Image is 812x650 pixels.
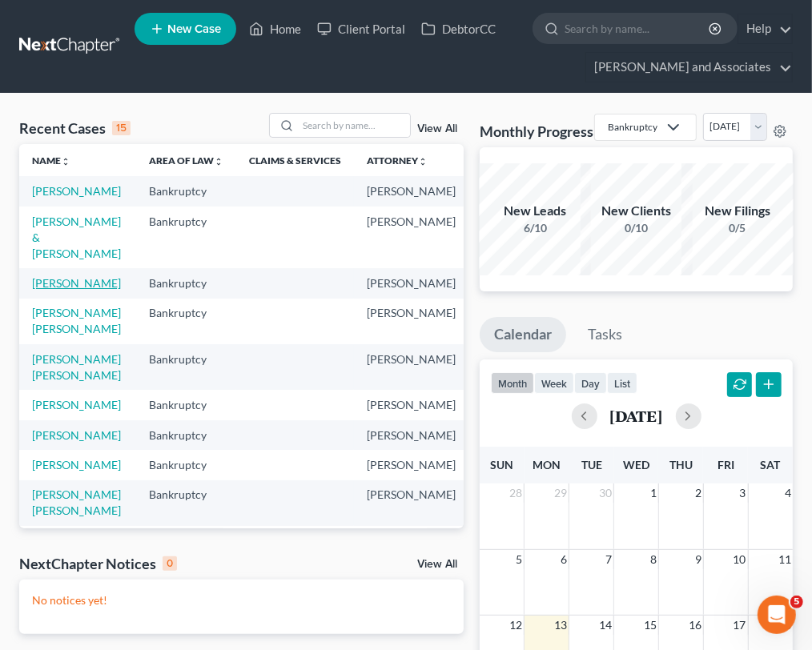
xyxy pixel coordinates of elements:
[354,526,468,556] td: [PERSON_NAME]
[241,14,309,43] a: Home
[354,390,468,419] td: [PERSON_NAME]
[732,616,748,635] span: 17
[480,122,593,141] h3: Monthly Progress
[607,372,637,394] button: list
[642,616,658,635] span: 15
[610,407,663,424] h2: [DATE]
[790,596,803,608] span: 5
[32,215,121,260] a: [PERSON_NAME] & [PERSON_NAME]
[32,458,121,471] a: [PERSON_NAME]
[508,483,524,503] span: 28
[32,398,121,411] a: [PERSON_NAME]
[783,483,793,503] span: 4
[418,157,428,167] i: unfold_more
[298,114,410,137] input: Search by name...
[136,268,236,298] td: Bankruptcy
[533,458,561,471] span: Mon
[649,483,658,503] span: 1
[32,352,121,382] a: [PERSON_NAME] [PERSON_NAME]
[553,616,569,635] span: 13
[738,14,792,43] a: Help
[574,372,607,394] button: day
[417,559,457,570] a: View All
[163,556,177,571] div: 0
[687,616,703,635] span: 16
[417,123,457,134] a: View All
[112,121,131,135] div: 15
[32,428,121,442] a: [PERSON_NAME]
[758,596,796,634] iframe: Intercom live chat
[19,554,177,573] div: NextChapter Notices
[149,154,223,167] a: Area of Lawunfold_more
[534,372,574,394] button: week
[693,483,703,503] span: 2
[649,550,658,569] span: 8
[354,480,468,526] td: [PERSON_NAME]
[32,592,451,608] p: No notices yet!
[136,450,236,479] td: Bankruptcy
[573,317,637,352] a: Tasks
[136,390,236,419] td: Bankruptcy
[623,458,649,471] span: Wed
[136,344,236,390] td: Bankruptcy
[32,306,121,335] a: [PERSON_NAME] [PERSON_NAME]
[559,550,569,569] span: 6
[718,458,734,471] span: Fri
[597,483,613,503] span: 30
[553,483,569,503] span: 29
[354,268,468,298] td: [PERSON_NAME]
[669,458,693,471] span: Thu
[693,550,703,569] span: 9
[136,526,236,556] td: Bankruptcy
[354,207,468,268] td: [PERSON_NAME]
[491,372,534,394] button: month
[354,299,468,344] td: [PERSON_NAME]
[508,616,524,635] span: 12
[354,176,468,206] td: [PERSON_NAME]
[32,154,70,167] a: Nameunfold_more
[777,550,793,569] span: 11
[480,317,566,352] a: Calendar
[236,144,354,176] th: Claims & Services
[32,184,121,198] a: [PERSON_NAME]
[581,458,602,471] span: Tue
[214,157,223,167] i: unfold_more
[136,176,236,206] td: Bankruptcy
[597,616,613,635] span: 14
[19,118,131,138] div: Recent Cases
[681,220,794,236] div: 0/5
[608,120,657,134] div: Bankruptcy
[136,420,236,450] td: Bankruptcy
[681,202,794,220] div: New Filings
[581,220,693,236] div: 0/10
[167,23,221,35] span: New Case
[514,550,524,569] span: 5
[761,458,781,471] span: Sat
[354,344,468,390] td: [PERSON_NAME]
[32,487,121,517] a: [PERSON_NAME] [PERSON_NAME]
[367,154,428,167] a: Attorneyunfold_more
[61,157,70,167] i: unfold_more
[309,14,413,43] a: Client Portal
[32,276,121,290] a: [PERSON_NAME]
[732,550,748,569] span: 10
[491,458,514,471] span: Sun
[738,483,748,503] span: 3
[136,480,236,526] td: Bankruptcy
[479,220,591,236] div: 6/10
[413,14,504,43] a: DebtorCC
[604,550,613,569] span: 7
[586,53,792,82] a: [PERSON_NAME] and Associates
[354,450,468,479] td: [PERSON_NAME]
[136,299,236,344] td: Bankruptcy
[581,202,693,220] div: New Clients
[565,14,711,43] input: Search by name...
[354,420,468,450] td: [PERSON_NAME]
[479,202,591,220] div: New Leads
[136,207,236,268] td: Bankruptcy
